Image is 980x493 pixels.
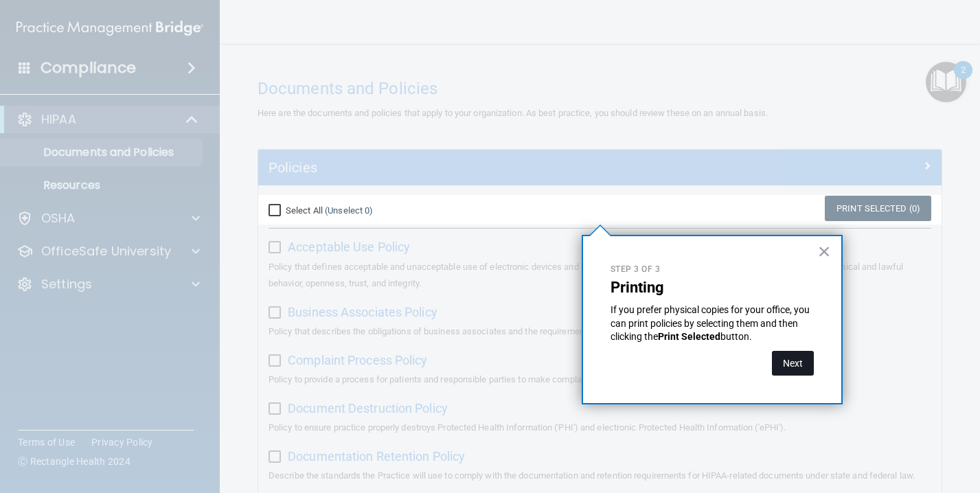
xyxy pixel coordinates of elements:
strong: Printing [611,279,664,296]
button: Close [818,240,831,262]
a: Print Selected (0) [825,196,931,221]
button: Next [772,351,814,376]
span: button. [720,331,752,342]
p: Step 3 of 3 [611,264,814,275]
span: Select All [286,205,323,216]
a: (Unselect 0) [325,205,373,216]
strong: Print Selected [658,331,720,342]
span: If you prefer physical copies for your office, you can print policies by selecting them and then ... [611,304,812,342]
